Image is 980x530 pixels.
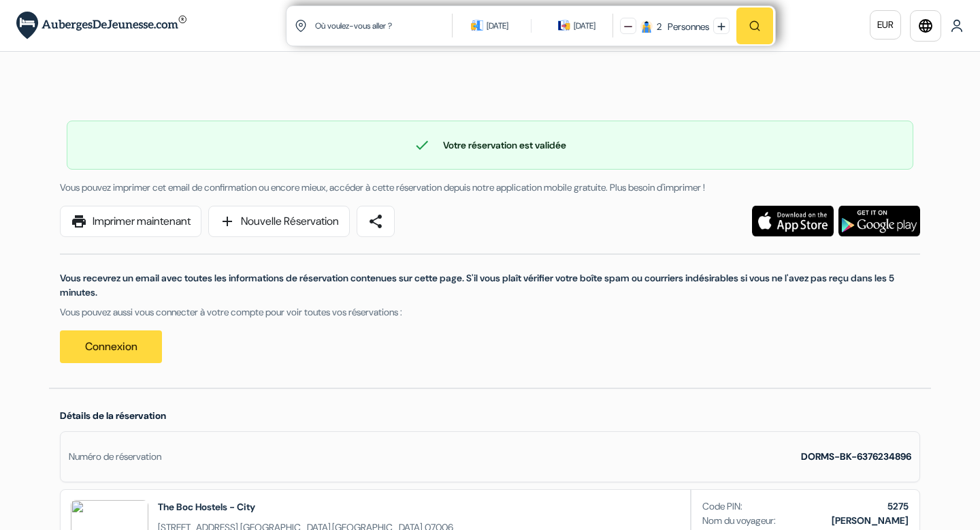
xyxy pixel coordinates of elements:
[870,10,901,40] a: EUR
[314,9,455,42] input: Ville, université ou logement
[717,22,725,31] img: plus
[71,213,87,230] span: print
[367,213,384,230] span: share
[67,137,913,153] div: Votre réservation est validée
[558,19,570,31] img: calendarIcon icon
[832,514,909,527] b: [PERSON_NAME]
[158,500,453,514] h2: The Boc Hostels - City
[487,19,508,33] div: [DATE]
[640,20,653,33] img: guest icon
[69,450,161,464] div: Numéro de réservation
[414,137,430,153] span: check
[60,271,920,300] p: Vous recevrez un email avec toutes les informations de réservation contenues sur cette page. S'il...
[60,409,166,422] span: Détails de la réservation
[801,450,911,463] strong: DORMS-BK-6376234896
[702,514,776,528] span: Nom du voyageur:
[624,22,632,31] img: minus
[208,206,350,237] a: addNouvelle Réservation
[910,10,941,42] a: language
[838,206,920,236] img: Téléchargez l'application gratuite
[295,20,307,32] img: location icon
[657,20,661,34] div: 2
[702,499,742,514] span: Code PIN:
[60,181,705,193] span: Vous pouvez imprimer cet email de confirmation ou encore mieux, accéder à cette réservation depui...
[917,18,934,34] i: language
[887,500,909,512] b: 5275
[60,330,162,363] a: Connexion
[471,19,483,31] img: calendarIcon icon
[60,206,201,237] a: printImprimer maintenant
[219,213,235,230] span: add
[574,19,595,33] div: [DATE]
[60,305,920,319] p: Vous pouvez aussi vous connecter à votre compte pour voir toutes vos réservations :
[664,20,709,34] div: Personnes
[16,12,186,40] img: AubergesDeJeunesse.com
[950,19,964,33] img: User Icon
[357,206,395,237] a: share
[752,206,834,236] img: Téléchargez l'application gratuite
